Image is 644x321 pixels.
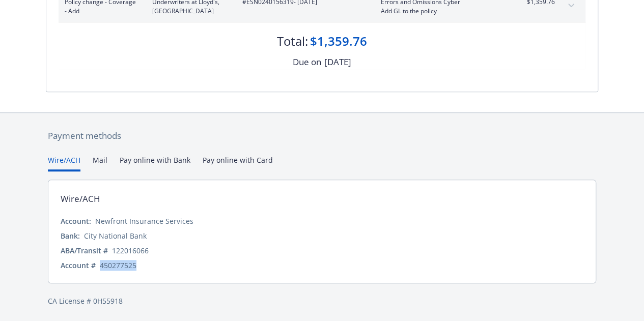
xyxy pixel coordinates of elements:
[310,33,367,50] div: $1,359.76
[112,245,149,256] div: 122016066
[324,55,351,69] div: [DATE]
[100,260,136,271] div: 450277525
[61,216,91,226] div: Account:
[48,296,596,306] div: CA License # 0H55918
[61,192,100,206] div: Wire/ACH
[120,155,190,171] button: Pay online with Bank
[293,55,321,69] div: Due on
[48,155,80,171] button: Wire/ACH
[95,216,193,226] div: Newfront Insurance Services
[61,260,96,271] div: Account #
[381,7,500,16] span: Add GL to the policy
[277,33,308,50] div: Total:
[84,230,147,241] div: City National Bank
[203,155,273,171] button: Pay online with Card
[61,245,108,256] div: ABA/Transit #
[48,129,596,142] div: Payment methods
[93,155,107,171] button: Mail
[61,230,80,241] div: Bank:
